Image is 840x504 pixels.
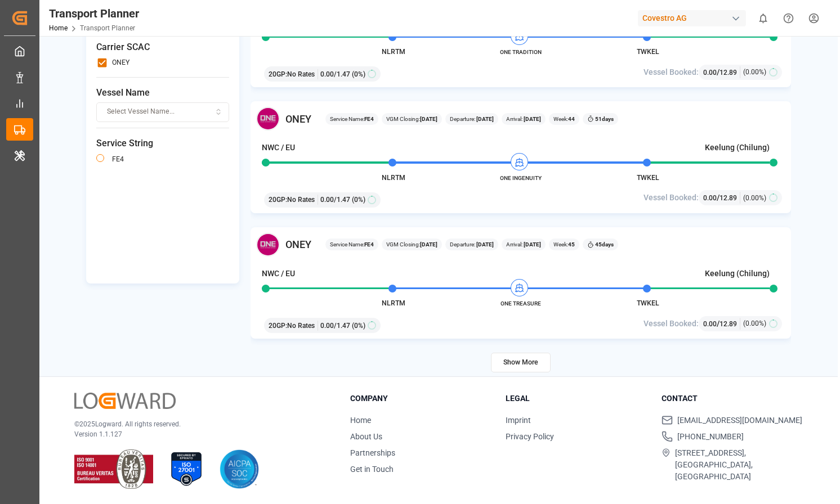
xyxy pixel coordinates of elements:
[112,59,129,66] label: ONEY
[568,241,575,247] b: 45
[352,321,365,331] span: (0%)
[638,7,750,29] button: Covestro AG
[256,107,280,130] img: Carrier
[637,299,659,307] span: TWKEL
[703,66,740,78] div: /
[506,416,531,425] a: Imprint
[644,66,699,78] span: Vessel Booked:
[262,142,295,154] h4: NWC / EU
[450,115,494,123] span: Departure:
[506,240,541,249] span: Arrival:
[595,241,614,247] b: 45 days
[285,237,311,252] span: ONEY
[107,107,175,117] span: Select Vessel Name...
[677,415,802,426] span: [EMAIL_ADDRESS][DOMAIN_NAME]
[522,241,541,247] b: [DATE]
[420,116,437,122] b: [DATE]
[74,429,322,439] p: Version 1.1.127
[74,393,176,409] img: Logward Logo
[553,240,575,249] span: Week:
[644,318,699,330] span: Vessel Booked:
[330,115,374,123] span: Service Name:
[490,174,552,182] span: ONE INGENUITY
[287,69,315,79] span: No Rates
[287,195,315,205] span: No Rates
[167,449,206,489] img: ISO 27001 Certification
[705,142,770,154] h4: Keelung (Chilung)
[491,353,551,372] button: Show More
[269,195,287,205] span: 20GP :
[750,6,776,31] button: show 0 new notifications
[49,5,139,22] div: Transport Planner
[703,69,717,76] span: 0.00
[506,393,647,404] h3: Legal
[675,447,803,483] span: [STREET_ADDRESS], [GEOGRAPHIC_DATA], [GEOGRAPHIC_DATA]
[475,116,494,122] b: [DATE]
[720,194,737,202] span: 12.89
[112,156,124,163] label: FE4
[637,174,659,182] span: TWKEL
[350,432,382,441] a: About Us
[285,111,311,127] span: ONEY
[350,448,395,457] a: Partnerships
[595,116,614,122] b: 51 days
[382,174,405,182] span: NLRTM
[352,69,365,79] span: (0%)
[320,321,350,331] span: 0.00 / 1.47
[262,268,295,280] h4: NWC / EU
[703,320,717,328] span: 0.00
[743,318,766,328] span: (0.00%)
[269,69,287,79] span: 20GP :
[350,465,394,474] a: Get in Touch
[703,194,717,202] span: 0.00
[269,321,287,331] span: 20GP :
[506,432,554,441] a: Privacy Policy
[522,116,541,122] b: [DATE]
[720,320,737,328] span: 12.89
[382,48,405,56] span: NLRTM
[364,241,374,247] b: FE4
[475,241,494,247] b: [DATE]
[350,416,371,425] a: Home
[49,24,68,32] a: Home
[256,233,280,256] img: Carrier
[420,241,437,247] b: [DATE]
[553,115,575,123] span: Week:
[644,192,699,204] span: Vessel Booked:
[743,193,766,203] span: (0.00%)
[320,69,350,79] span: 0.00 / 1.47
[320,195,350,205] span: 0.00 / 1.47
[705,268,770,280] h4: Keelung (Chilung)
[74,419,322,429] p: © 2025 Logward. All rights reserved.
[638,10,746,26] div: Covestro AG
[386,240,437,249] span: VGM Closing:
[96,137,229,150] span: Service String
[490,299,552,308] span: ONE TREASURE
[220,449,259,489] img: AICPA SOC
[720,69,737,76] span: 12.89
[450,240,494,249] span: Departure:
[743,67,766,77] span: (0.00%)
[350,393,492,404] h3: Company
[96,86,229,100] span: Vessel Name
[637,48,659,56] span: TWKEL
[382,299,405,307] span: NLRTM
[364,116,374,122] b: FE4
[490,48,552,56] span: ONE TRADITION
[677,431,744,443] span: [PHONE_NUMBER]
[703,318,740,330] div: /
[74,449,153,489] img: ISO 9001 & ISO 14001 Certification
[506,115,541,123] span: Arrival:
[703,192,740,204] div: /
[96,40,229,54] span: Carrier SCAC
[352,195,365,205] span: (0%)
[330,240,374,249] span: Service Name:
[287,321,315,331] span: No Rates
[386,115,437,123] span: VGM Closing:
